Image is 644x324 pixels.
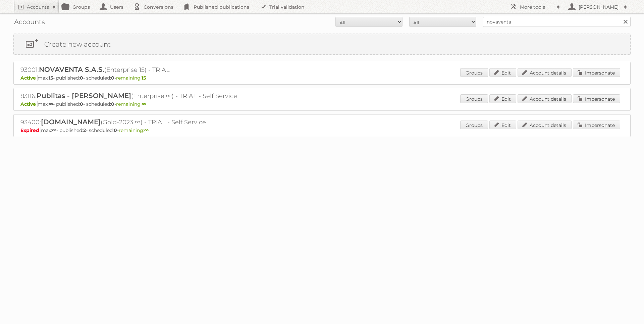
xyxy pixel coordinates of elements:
[518,68,572,77] a: Account details
[116,101,146,107] span: remaining:
[489,94,516,103] a: Edit
[142,75,146,81] strong: 15
[52,127,56,133] strong: ∞
[49,75,53,81] strong: 15
[20,65,255,74] h2: 93001: (Enterprise 15) - TRIAL
[489,68,516,77] a: Edit
[518,121,572,129] a: Account details
[20,127,41,133] span: Expired
[41,118,101,126] span: [DOMAIN_NAME]
[111,75,114,81] strong: 0
[20,101,38,107] span: Active
[518,94,572,103] a: Account details
[520,4,553,10] h2: More tools
[20,118,255,127] h2: 93400: (Gold-2023 ∞) - TRIAL - Self Service
[80,75,83,81] strong: 0
[119,127,149,133] span: remaining:
[460,121,488,129] a: Groups
[39,65,104,74] span: NOVAVENTA S.A.S.
[80,101,83,107] strong: 0
[489,121,516,129] a: Edit
[460,94,488,103] a: Groups
[37,92,131,100] span: Publitas - [PERSON_NAME]
[111,101,114,107] strong: 0
[20,75,624,81] p: max: - published: - scheduled: -
[20,75,38,81] span: Active
[20,92,255,100] h2: 83116: (Enterprise ∞) - TRIAL - Self Service
[577,4,621,10] h2: [PERSON_NAME]
[49,101,53,107] strong: ∞
[144,127,149,133] strong: ∞
[573,94,620,103] a: Impersonate
[20,101,624,107] p: max: - published: - scheduled: -
[142,101,146,107] strong: ∞
[573,68,620,77] a: Impersonate
[573,121,620,129] a: Impersonate
[14,34,630,54] a: Create new account
[116,75,146,81] span: remaining:
[20,127,624,133] p: max: - published: - scheduled: -
[83,127,86,133] strong: 2
[114,127,117,133] strong: 0
[460,68,488,77] a: Groups
[27,4,49,10] h2: Accounts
